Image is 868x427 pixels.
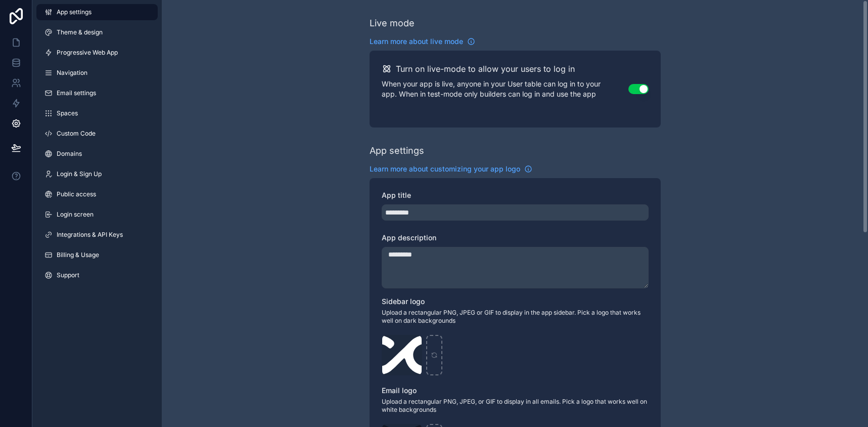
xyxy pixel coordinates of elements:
p: When your app is live, anyone in your User table can log in to your app. When in test-mode only b... [382,79,628,99]
a: Support [36,267,158,283]
span: Email settings [57,89,96,97]
span: Learn more about live mode [370,36,463,47]
span: Sidebar logo [382,297,425,306]
a: Public access [36,186,158,202]
span: Support [57,271,79,279]
span: Integrations & API Keys [57,231,123,239]
a: Custom Code [36,125,158,142]
span: Theme & design [57,28,103,36]
a: App settings [36,4,158,20]
span: Email logo [382,386,417,395]
span: Upload a rectangular PNG, JPEG, or GIF to display in all emails. Pick a logo that works well on w... [382,398,649,414]
span: Domains [57,150,82,158]
a: Login & Sign Up [36,166,158,182]
span: Billing & Usage [57,251,99,259]
a: Learn more about customizing your app logo [370,164,532,174]
a: Domains [36,146,158,162]
a: Progressive Web App [36,45,158,61]
span: Navigation [57,69,87,77]
span: Custom Code [57,130,96,138]
span: App settings [57,8,92,16]
a: Integrations & API Keys [36,227,158,243]
span: Login & Sign Up [57,170,102,178]
div: Live mode [370,16,415,30]
span: App title [382,191,411,199]
a: Navigation [36,65,158,81]
span: Progressive Web App [57,49,118,57]
div: App settings [370,144,424,158]
a: Learn more about live mode [370,36,475,47]
h2: Turn on live-mode to allow your users to log in [396,63,575,75]
a: Login screen [36,206,158,223]
span: Learn more about customizing your app logo [370,164,520,174]
span: App description [382,233,436,242]
a: Email settings [36,85,158,101]
a: Billing & Usage [36,247,158,263]
span: Public access [57,190,96,198]
span: Spaces [57,109,78,117]
a: Spaces [36,105,158,121]
span: Login screen [57,210,94,219]
a: Theme & design [36,24,158,40]
span: Upload a rectangular PNG, JPEG or GIF to display in the app sidebar. Pick a logo that works well ... [382,309,649,325]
